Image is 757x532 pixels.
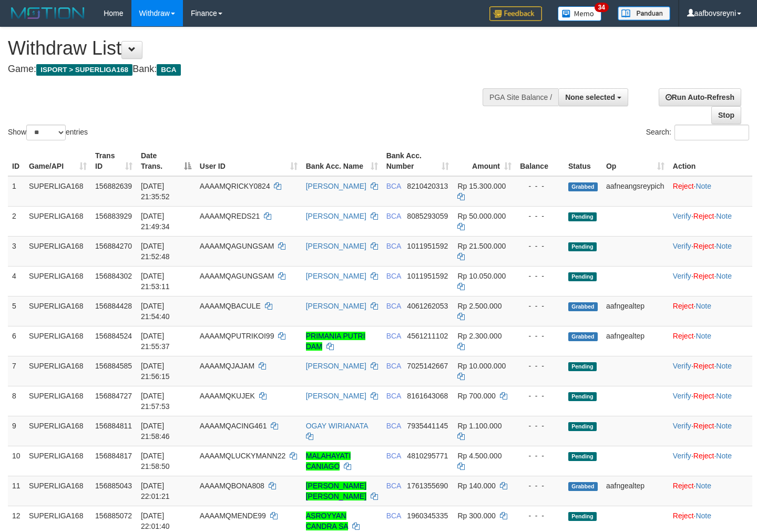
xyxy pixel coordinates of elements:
[407,392,448,400] span: Copy 8161643068 to clipboard
[25,416,91,446] td: SUPERLIGA168
[520,510,560,521] div: - - -
[457,392,495,400] span: Rp 700.000
[95,242,132,250] span: 156884270
[386,422,401,430] span: BCA
[386,242,401,250] span: BCA
[568,182,598,191] span: Grabbed
[386,392,401,400] span: BCA
[386,212,401,220] span: BCA
[407,242,448,250] span: Copy 1011951592 to clipboard
[95,362,132,370] span: 156884585
[95,452,132,460] span: 156884817
[407,362,448,370] span: Copy 7025142667 to clipboard
[386,332,401,340] span: BCA
[457,511,495,520] span: Rp 300.000
[141,212,170,231] span: [DATE] 21:49:34
[8,206,25,236] td: 2
[8,266,25,296] td: 4
[8,5,88,21] img: MOTION_logo.png
[457,272,506,280] span: Rp 10.050.000
[95,212,132,220] span: 156883929
[91,146,137,176] th: Trans ID: activate to sort column ascending
[693,272,714,280] a: Reject
[200,392,255,400] span: AAAAMQKUJEK
[669,386,752,416] td: · ·
[25,176,91,207] td: SUPERLIGA168
[407,422,448,430] span: Copy 7935441145 to clipboard
[386,362,401,370] span: BCA
[693,242,714,250] a: Reject
[306,332,365,351] a: PRIMANIA PUTRI DAM
[200,182,270,190] span: AAAAMQRICKY0824
[8,64,494,75] h4: Game: Bank:
[8,326,25,356] td: 6
[520,451,560,461] div: - - -
[141,272,170,291] span: [DATE] 21:53:11
[407,511,448,520] span: Copy 1960345335 to clipboard
[568,212,597,221] span: Pending
[407,182,448,190] span: Copy 8210420313 to clipboard
[141,422,170,441] span: [DATE] 21:58:46
[568,332,598,341] span: Grabbed
[8,296,25,326] td: 5
[306,242,366,250] a: [PERSON_NAME]
[8,356,25,386] td: 7
[26,125,66,140] select: Showentries
[25,476,91,506] td: SUPERLIGA168
[520,241,560,251] div: - - -
[407,332,448,340] span: Copy 4561211102 to clipboard
[618,6,670,21] img: panduan.png
[659,88,741,106] a: Run Auto-Refresh
[8,476,25,506] td: 11
[669,146,752,176] th: Action
[8,125,88,140] label: Show entries
[568,362,597,371] span: Pending
[716,452,732,460] a: Note
[8,446,25,476] td: 10
[457,302,502,310] span: Rp 2.500.000
[673,511,694,520] a: Reject
[558,6,602,21] img: Button%20Memo.svg
[200,212,260,220] span: AAAAMQREDS21
[407,482,448,490] span: Copy 1761355690 to clipboard
[25,326,91,356] td: SUPERLIGA168
[95,422,132,430] span: 156884811
[8,386,25,416] td: 8
[25,266,91,296] td: SUPERLIGA168
[602,176,669,207] td: aafneangsreypich
[457,422,502,430] span: Rp 1.100.000
[716,272,732,280] a: Note
[568,302,598,311] span: Grabbed
[669,266,752,296] td: · ·
[141,362,170,381] span: [DATE] 21:56:15
[457,332,502,340] span: Rp 2.300.000
[25,146,91,176] th: Game/API: activate to sort column ascending
[306,302,366,310] a: [PERSON_NAME]
[457,482,495,490] span: Rp 140.000
[695,332,711,340] a: Note
[306,182,366,190] a: [PERSON_NAME]
[141,452,170,470] span: [DATE] 21:58:50
[693,212,714,220] a: Reject
[95,392,132,400] span: 156884727
[25,236,91,266] td: SUPERLIGA168
[520,301,560,311] div: - - -
[306,452,351,470] a: MALAHAYATI CANIAGO
[673,272,691,280] a: Verify
[716,422,732,430] a: Note
[568,392,597,401] span: Pending
[568,422,597,431] span: Pending
[95,511,132,520] span: 156885072
[200,511,266,520] span: AAAAMQMENDE99
[306,212,366,220] a: [PERSON_NAME]
[669,476,752,506] td: ·
[669,326,752,356] td: ·
[565,93,615,101] span: None selected
[95,332,132,340] span: 156884524
[716,242,732,250] a: Note
[669,356,752,386] td: · ·
[516,146,564,176] th: Balance
[568,272,597,281] span: Pending
[716,362,732,370] a: Note
[141,302,170,321] span: [DATE] 21:54:40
